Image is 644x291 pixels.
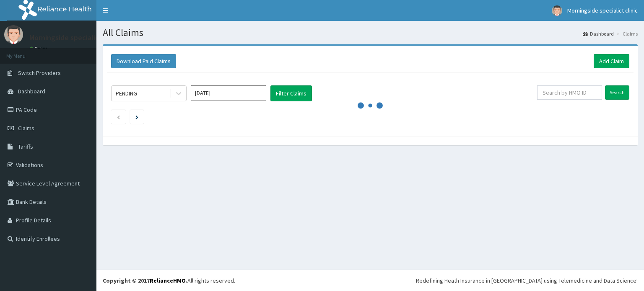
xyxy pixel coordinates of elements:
[4,25,23,44] img: User Image
[358,93,383,118] svg: audio-loading
[567,7,638,14] span: Morningside specialict clinic
[583,30,614,37] a: Dashboard
[18,69,61,77] span: Switch Providers
[96,270,644,291] footer: All rights reserved.
[111,54,176,68] button: Download Paid Claims
[594,54,629,68] a: Add Claim
[191,85,266,100] input: Select Month and Year
[116,89,137,98] div: PENDING
[615,30,638,37] li: Claims
[605,85,629,100] input: Search
[552,5,562,16] img: User Image
[117,113,120,121] a: Previous page
[416,276,638,285] div: Redefining Heath Insurance in [GEOGRAPHIC_DATA] using Telemedicine and Data Science!
[135,113,138,121] a: Next page
[103,277,187,284] strong: Copyright © 2017 .
[29,46,49,52] a: Online
[29,34,121,41] p: Morningside specialict clinic
[150,277,186,284] a: RelianceHMO
[18,124,34,132] span: Claims
[18,88,45,95] span: Dashboard
[18,143,33,150] span: Tariffs
[103,27,638,38] h1: All Claims
[270,85,312,101] button: Filter Claims
[537,85,602,100] input: Search by HMO ID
